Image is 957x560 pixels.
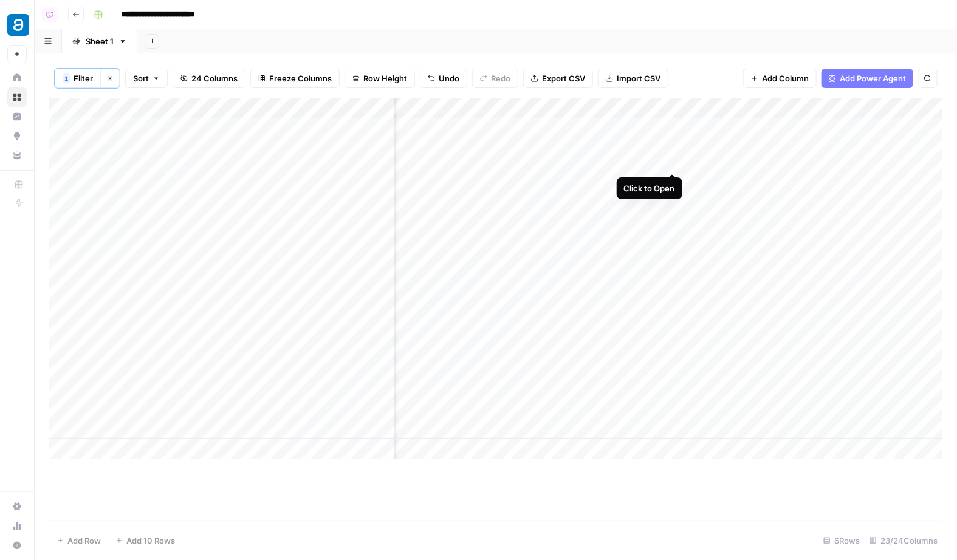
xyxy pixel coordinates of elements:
[523,69,593,88] button: Export CSV
[126,534,175,547] span: Add 10 Rows
[191,72,238,84] span: 24 Columns
[598,69,668,88] button: Import CSV
[86,35,114,47] div: Sheet 1
[173,69,245,88] button: 24 Columns
[420,69,467,88] button: Undo
[63,73,70,83] div: 1
[7,14,29,36] img: Appfolio Logo
[743,69,817,88] button: Add Column
[7,516,27,536] a: Usage
[74,72,93,84] span: Filter
[7,10,27,40] button: Workspace: Appfolio
[363,72,407,84] span: Row Height
[7,107,27,126] a: Insights
[67,534,101,547] span: Add Row
[7,536,27,555] button: Help + Support
[7,146,27,165] a: Your Data
[617,72,660,84] span: Import CSV
[542,72,585,84] span: Export CSV
[250,69,340,88] button: Freeze Columns
[49,531,108,550] button: Add Row
[7,126,27,146] a: Opportunities
[7,497,27,516] a: Settings
[840,72,906,84] span: Add Power Agent
[822,69,913,88] button: Add Power Agent
[108,531,182,550] button: Add 10 Rows
[64,73,68,83] span: 1
[439,72,459,84] span: Undo
[491,72,510,84] span: Redo
[125,69,168,88] button: Sort
[7,87,27,107] a: Browse
[865,531,942,550] div: 23/24 Columns
[818,531,865,550] div: 6 Rows
[7,68,27,87] a: Home
[133,72,149,84] span: Sort
[62,29,137,53] a: Sheet 1
[269,72,332,84] span: Freeze Columns
[55,69,100,88] button: 1Filter
[762,72,809,84] span: Add Column
[345,69,415,88] button: Row Height
[472,69,518,88] button: Redo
